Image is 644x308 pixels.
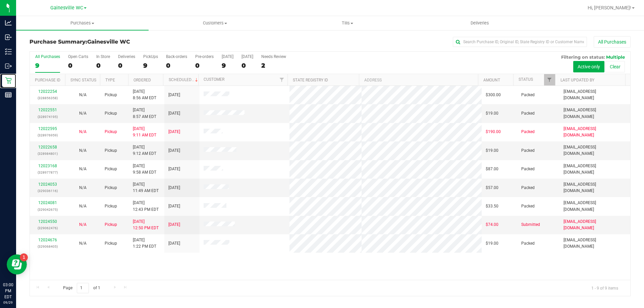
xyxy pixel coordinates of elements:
span: [EMAIL_ADDRESS][DOMAIN_NAME] [563,107,626,120]
span: [DATE] [168,92,180,98]
div: 0 [241,62,253,69]
p: 03:00 PM EDT [3,282,13,300]
div: 0 [68,62,88,69]
span: Pickup [105,185,117,191]
span: [EMAIL_ADDRESS][DOMAIN_NAME] [563,181,626,194]
p: (329068405) [34,243,61,250]
div: In Store [96,54,110,59]
inline-svg: Outbound [5,63,12,69]
span: Packed [521,110,535,117]
a: Scheduled [169,77,199,82]
span: [DATE] 9:58 AM EDT [133,163,156,176]
span: Submitted [521,222,540,228]
span: Gainesville WC [50,5,83,11]
div: 0 [96,62,110,69]
span: Packed [521,166,535,172]
span: Packed [521,129,535,135]
span: $300.00 [486,92,501,98]
span: [DATE] [168,240,180,247]
span: Not Applicable [79,222,87,227]
span: [DATE] 12:43 PM EDT [133,200,159,212]
a: Amount [483,78,500,82]
a: 12024053 [38,182,57,187]
button: N/A [79,110,87,117]
a: Status [519,77,533,82]
span: Deliveries [462,20,498,26]
span: $74.00 [486,222,498,228]
button: Active only [573,61,604,72]
span: $57.00 [486,185,498,191]
inline-svg: Inbound [5,34,12,41]
span: [DATE] [168,222,180,228]
p: (329042675) [34,206,61,213]
p: (328976959) [34,132,61,138]
span: Page of 1 [57,283,106,293]
span: Not Applicable [79,129,87,134]
a: 12024676 [38,238,57,242]
p: 09/29 [3,300,13,305]
span: Packed [521,147,535,154]
span: [DATE] [168,147,180,154]
span: $33.50 [486,203,498,209]
span: $19.00 [486,110,498,117]
span: [DATE] 9:12 AM EDT [133,144,156,157]
a: Ordered [133,78,151,82]
span: $190.00 [486,129,501,135]
inline-svg: Analytics [5,19,12,26]
div: Needs Review [261,54,286,59]
a: Filter [276,74,287,85]
span: [DATE] 9:11 AM EDT [133,126,156,138]
span: Not Applicable [79,204,87,208]
span: [DATE] 12:50 PM EDT [133,219,159,231]
span: Not Applicable [79,185,87,190]
span: Not Applicable [79,111,87,116]
span: Pickup [105,240,117,247]
span: Pickup [105,203,117,209]
input: 1 [77,283,89,293]
span: $87.00 [486,166,498,172]
span: [DATE] 8:56 AM EDT [133,88,156,101]
span: [EMAIL_ADDRESS][DOMAIN_NAME] [563,88,626,101]
div: [DATE] [241,54,253,59]
a: Tills [281,16,414,30]
span: Pickup [105,222,117,228]
a: Purchase ID [35,78,60,82]
iframe: Resource center unread badge [20,253,28,261]
a: Type [105,78,115,82]
span: [EMAIL_ADDRESS][DOMAIN_NAME] [563,219,626,231]
div: 0 [166,62,187,69]
a: 12024550 [38,219,57,224]
span: [EMAIL_ADDRESS][DOMAIN_NAME] [563,237,626,250]
span: [DATE] [168,110,180,117]
inline-svg: Inventory [5,48,12,55]
span: [EMAIL_ADDRESS][DOMAIN_NAME] [563,126,626,138]
span: Pickup [105,166,117,172]
span: [DATE] 11:49 AM EDT [133,181,159,194]
a: 12023168 [38,164,57,168]
span: Gainesville WC [87,39,130,45]
button: N/A [79,129,87,135]
span: Packed [521,185,535,191]
div: Deliveries [118,54,135,59]
button: N/A [79,240,87,247]
p: (328974195) [34,114,61,120]
div: 0 [118,62,135,69]
th: Address [359,74,478,86]
span: Not Applicable [79,148,87,153]
div: Pre-orders [195,54,214,59]
span: Not Applicable [79,167,87,171]
a: Purchases [16,16,149,30]
a: Customers [149,16,281,30]
span: [EMAIL_ADDRESS][DOMAIN_NAME] [563,163,626,176]
inline-svg: Reports [5,91,12,98]
span: $19.00 [486,147,498,154]
span: Pickup [105,92,117,98]
span: Multiple [606,54,625,60]
span: Not Applicable [79,93,87,97]
button: N/A [79,185,87,191]
div: 0 [195,62,214,69]
a: Last Updated By [560,78,594,82]
button: N/A [79,222,87,228]
a: Sync Status [70,78,96,82]
span: Packed [521,92,535,98]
